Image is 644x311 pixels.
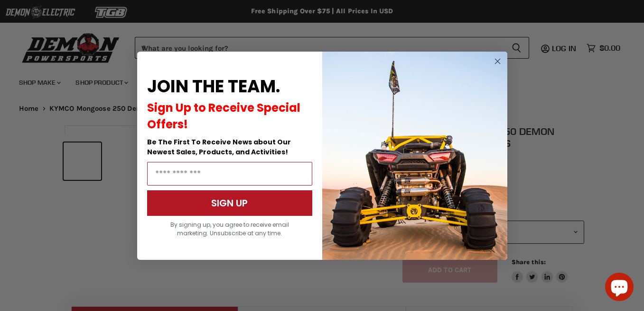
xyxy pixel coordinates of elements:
span: JOIN THE TEAM. [147,74,280,98]
inbox-online-store-chat: Shopify online store chat [602,273,636,303]
button: Close dialog [492,55,504,67]
input: Email Address [147,162,312,186]
span: Be The First To Receive News about Our Newest Sales, Products, and Activities! [147,137,291,157]
img: a9095488-b6e7-41ba-879d-588abfab540b.jpeg [322,52,507,260]
span: By signing up, you agree to receive email marketing. Unsubscribe at any time. [170,221,289,237]
span: Sign Up to Receive Special Offers! [147,100,300,132]
button: SIGN UP [147,190,312,216]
